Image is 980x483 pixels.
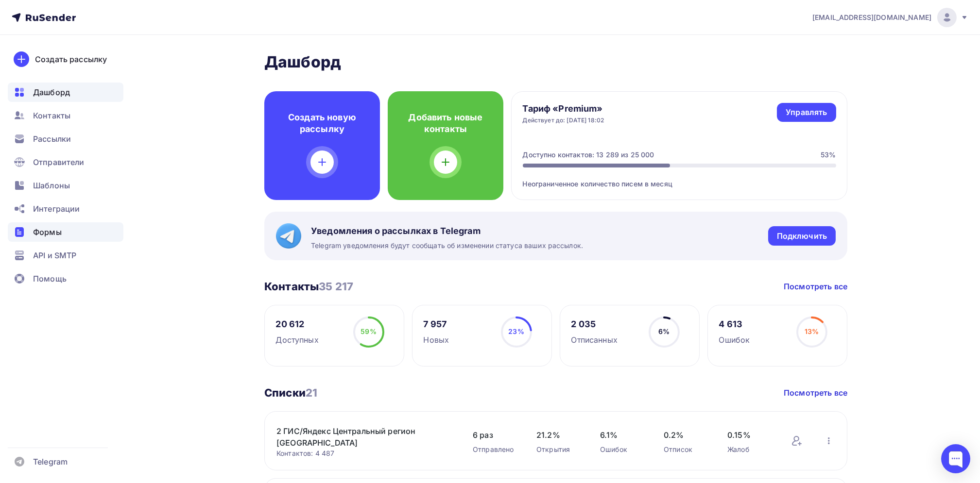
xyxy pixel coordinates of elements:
div: Отписанных [571,334,618,346]
div: Управлять [786,107,827,118]
div: Ошибок [600,445,644,454]
span: Шаблоны [33,180,70,191]
a: Рассылки [8,129,123,149]
h4: Тариф «Premium» [523,103,604,115]
span: 21 [306,386,317,399]
a: [EMAIL_ADDRESS][DOMAIN_NAME] [812,8,968,27]
span: Формы [33,226,62,238]
div: Действует до: [DATE] 18:02 [523,117,604,124]
a: Дашборд [8,83,123,102]
div: Неограниченное количество писем в месяц [523,167,836,189]
span: 6% [658,327,670,335]
h2: Дашборд [264,52,847,72]
h3: Контакты [264,280,353,293]
div: Новых [424,334,449,346]
span: 13% [805,327,819,335]
div: Отправлено [473,445,517,454]
div: 4 613 [719,318,750,330]
h3: Списки [264,386,317,400]
a: Посмотреть все [784,387,847,399]
span: Дашборд [33,86,70,98]
span: 23% [508,327,524,335]
span: 0.15% [727,429,772,441]
div: Ошибок [719,334,750,346]
span: 6 раз [473,429,517,441]
div: Жалоб [727,445,772,454]
span: Контакты [33,110,70,121]
span: Рассылки [33,133,71,145]
div: 2 035 [571,318,618,330]
h4: Создать новую рассылку [280,112,364,135]
div: Подключить [777,231,827,242]
a: Формы [8,222,123,242]
span: Уведомления о рассылках в Telegram [311,225,583,237]
a: Шаблоны [8,176,123,195]
div: Контактов: 4 487 [276,449,453,458]
div: Создать рассылку [35,53,107,65]
span: Интеграции [33,203,80,215]
span: Telegram [33,456,68,467]
div: Отписок [664,445,708,454]
span: 35 217 [319,280,353,293]
span: 0.2% [664,429,708,441]
span: Отправители [33,156,85,168]
span: Telegram уведомления будут сообщать об изменении статуса ваших рассылок. [311,241,583,250]
a: Контакты [8,106,123,125]
div: Доступных [276,334,319,346]
div: 7 957 [424,318,449,330]
h4: Добавить новые контакты [403,112,488,135]
div: Открытия [536,445,581,454]
a: 2 ГИС/Яндекс Центральный регион [GEOGRAPHIC_DATA] [276,425,442,449]
span: 21.2% [536,429,581,441]
a: Посмотреть все [784,281,847,292]
a: Отправители [8,152,123,172]
span: [EMAIL_ADDRESS][DOMAIN_NAME] [812,13,931,22]
span: 6.1% [600,429,644,441]
div: 53% [821,150,836,160]
div: 20 612 [276,318,319,330]
span: Помощь [33,273,67,284]
span: API и SMTP [33,250,76,261]
span: 59% [361,327,376,335]
div: Доступно контактов: 13 289 из 25 000 [523,150,654,160]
